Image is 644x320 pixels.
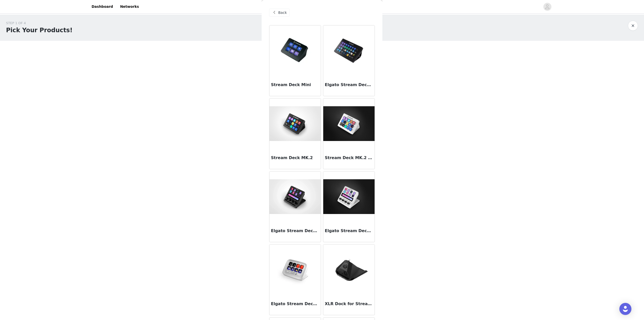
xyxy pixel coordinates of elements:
[323,179,375,214] img: Elgato Stream Deck + white Edition
[325,301,373,307] h3: XLR Dock for Stream Deck +
[271,301,319,307] h3: Elgato Stream Deck Neo
[323,106,375,141] img: Stream Deck MK.2 (White)
[323,33,375,68] img: Elgato Stream Deck XL - Advanced Stream Control with 32 customizable LCD keys, for Windows 10 and...
[269,106,321,141] img: Stream Deck MK.2
[323,252,375,288] img: XLR Dock for Stream Deck +
[271,82,319,88] h3: Stream Deck Mini
[6,21,72,26] div: STEP 1 OF 4
[271,155,319,161] h3: Stream Deck MK.2
[619,303,631,315] div: Open Intercom Messenger
[278,10,287,15] span: Back
[269,179,321,214] img: Elgato Stream Deck +
[269,33,321,68] img: Stream Deck Mini
[6,26,72,35] h1: Pick Your Products!
[325,155,373,161] h3: Stream Deck MK.2 (White)
[89,1,116,12] a: Dashboard
[117,1,142,12] a: Networks
[325,82,373,88] h3: Elgato Stream Deck XL - Advanced Stream Control with 32 customizable LCD keys, for Windows 10 and...
[325,228,373,234] h3: Elgato Stream Deck + white Edition
[545,3,550,11] div: avatar
[269,252,321,288] img: Elgato Stream Deck Neo
[271,228,319,234] h3: Elgato Stream Deck +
